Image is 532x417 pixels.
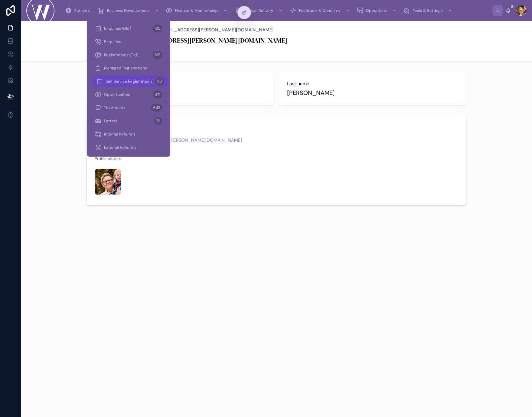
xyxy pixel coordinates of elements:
[104,92,130,97] span: Opportunities
[104,26,131,31] span: Enquiries (Old)
[91,22,166,34] a: Enquiries (Old)125
[152,24,162,32] div: 125
[299,8,340,13] span: Feedback & Concerns
[91,62,166,74] a: Managed Registrations
[107,8,149,13] span: Business Development
[355,5,400,17] a: Operations
[104,65,147,71] span: Managed Registrations
[413,8,443,13] span: Tools & Settings
[104,52,138,57] span: Registrations (Old)
[104,105,125,110] span: Treatments
[287,80,459,87] span: Last name
[175,8,218,13] span: Finance & Membership
[104,39,121,44] span: Enquiries
[94,80,266,87] span: First name
[152,51,162,59] div: 521
[92,75,168,87] a: Self Service Registrations56
[63,5,94,17] a: Patients
[287,88,459,97] span: [PERSON_NAME]
[91,141,166,153] a: External Referrals
[95,156,121,161] span: Profile picture
[288,5,353,17] a: Feedback & Concerns
[91,49,166,61] a: Registrations (Old)521
[91,36,166,48] a: Enquiries
[153,91,162,98] div: 471
[86,26,116,33] a: My Profile
[106,79,152,84] span: Self Service Registrations
[91,115,166,127] a: Letters73
[91,128,166,140] a: Internal Referrals
[60,3,492,18] div: scrollable content
[244,8,273,13] span: Clinical Delivery
[104,145,136,150] span: External Referrals
[86,36,287,45] h1: [PERSON_NAME][EMAIL_ADDRESS][PERSON_NAME][DOMAIN_NAME]
[96,5,162,17] a: Business Development
[104,132,135,137] span: Internal Referrals
[154,117,162,125] div: 73
[91,102,166,114] a: Treatments643
[94,88,266,97] span: [PERSON_NAME]
[232,5,286,17] a: Clinical Delivery
[104,118,117,124] span: Letters
[122,26,274,33] a: [PERSON_NAME][EMAIL_ADDRESS][PERSON_NAME][DOMAIN_NAME]
[86,52,102,58] span: Details
[366,8,387,13] span: Operations
[164,5,231,17] a: Finance & Membership
[74,8,90,13] span: Patients
[401,5,456,17] a: Tools & Settings
[151,104,162,112] div: 643
[91,89,166,100] a: Opportunities471
[86,49,102,62] a: Details
[155,77,164,85] div: 56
